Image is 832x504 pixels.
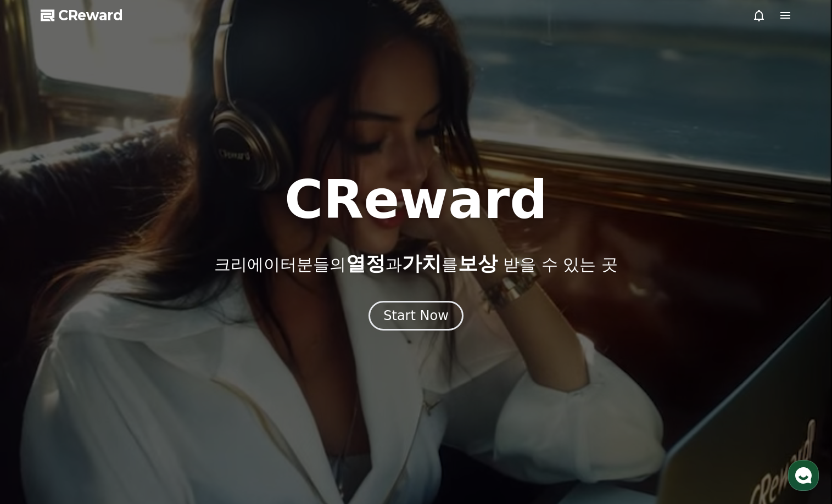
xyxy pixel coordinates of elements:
p: 크리에이터분들의 과 를 받을 수 있는 곳 [214,253,617,275]
span: 보상 [458,252,498,275]
a: 대화 [72,348,142,376]
a: 홈 [3,348,72,376]
span: 대화 [100,365,114,374]
span: CReward [58,7,123,24]
a: CReward [41,7,123,24]
span: 홈 [35,365,41,373]
h1: CReward [284,173,548,226]
a: 설정 [142,348,211,376]
span: 열정 [346,252,386,275]
span: 설정 [170,365,183,373]
button: Start Now [368,301,464,331]
a: Start Now [368,312,464,322]
div: Start Now [383,307,449,324]
span: 가치 [402,252,442,275]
